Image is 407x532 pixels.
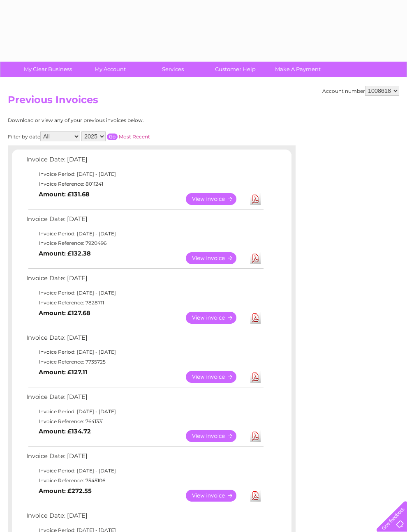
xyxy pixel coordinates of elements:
[39,487,92,495] b: Amount: £272.55
[24,476,265,486] td: Invoice Reference: 7545106
[8,117,224,123] div: Download or view any of your previous invoices below.
[39,309,90,317] b: Amount: £127.68
[186,312,246,324] a: View
[24,288,265,298] td: Invoice Period: [DATE] - [DATE]
[186,252,246,264] a: View
[186,193,246,205] a: View
[24,466,265,476] td: Invoice Period: [DATE] - [DATE]
[24,407,265,417] td: Invoice Period: [DATE] - [DATE]
[250,490,261,502] a: Download
[24,332,265,348] td: Invoice Date: [DATE]
[201,62,269,77] a: Customer Help
[24,238,265,248] td: Invoice Reference: 7920496
[24,273,265,288] td: Invoice Date: [DATE]
[250,312,261,324] a: Download
[24,179,265,189] td: Invoice Reference: 8011241
[39,191,90,198] b: Amount: £131.68
[76,62,144,77] a: My Account
[39,250,91,257] b: Amount: £132.38
[139,62,207,77] a: Services
[24,298,265,308] td: Invoice Reference: 7828711
[8,131,224,141] div: Filter by date
[119,134,150,140] a: Most Recent
[264,62,332,77] a: Make A Payment
[24,417,265,426] td: Invoice Reference: 7641331
[24,451,265,466] td: Invoice Date: [DATE]
[250,430,261,442] a: Download
[24,357,265,367] td: Invoice Reference: 7735725
[24,347,265,357] td: Invoice Period: [DATE] - [DATE]
[186,371,246,383] a: View
[24,154,265,169] td: Invoice Date: [DATE]
[39,368,88,376] b: Amount: £127.11
[24,510,265,525] td: Invoice Date: [DATE]
[250,371,261,383] a: Download
[39,428,91,435] b: Amount: £134.72
[24,169,265,179] td: Invoice Period: [DATE] - [DATE]
[24,392,265,407] td: Invoice Date: [DATE]
[14,62,82,77] a: My Clear Business
[186,430,246,442] a: View
[322,86,399,96] div: Account number
[250,193,261,205] a: Download
[250,252,261,264] a: Download
[8,94,399,110] h2: Previous Invoices
[24,214,265,229] td: Invoice Date: [DATE]
[24,229,265,239] td: Invoice Period: [DATE] - [DATE]
[186,490,246,502] a: View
